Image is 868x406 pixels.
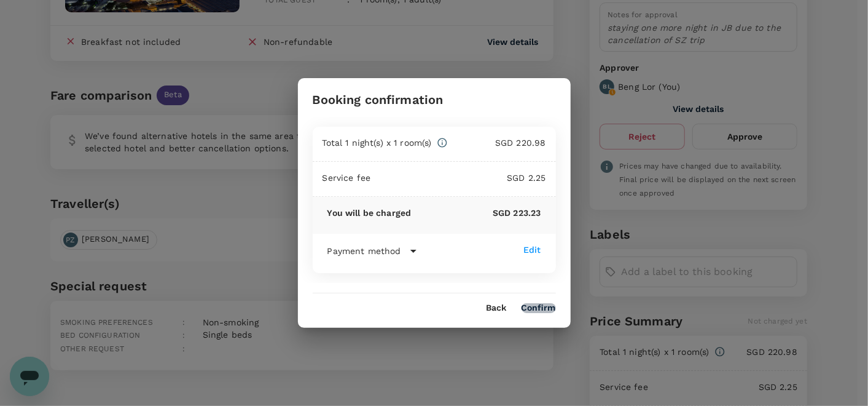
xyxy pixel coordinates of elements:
button: Back [487,303,507,313]
div: Edit [523,244,541,256]
p: Total 1 night(s) x 1 room(s) [323,137,432,149]
p: You will be charged [327,207,412,219]
p: SGD 223.23 [411,207,541,219]
h3: Booking confirmation [313,93,444,107]
button: Confirm [522,303,556,313]
p: SGD 220.98 [448,137,546,149]
p: Payment method [327,245,401,257]
p: Service fee [323,172,371,184]
p: SGD 2.25 [370,172,545,184]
